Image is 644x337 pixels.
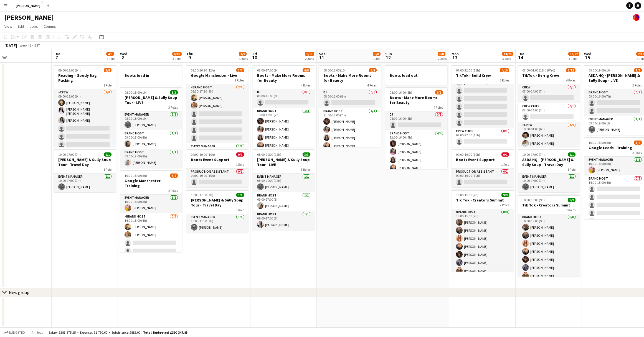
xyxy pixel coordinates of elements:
app-card-role: DJ0/108:00-16:00 (8h) [319,89,381,108]
div: 07:00-22:00 (15h)4/10TikTok - Build Crew2 Roles[PERSON_NAME][PERSON_NAME][PERSON_NAME] Crew Chief... [452,65,514,147]
app-job-card: 07:00-01:00 (18h) (Wed)3/12TikTok - De-rig Crew4 RolesCrew0/107:00-14:00 (7h) Crew Chief0/107:00-... [518,65,580,147]
span: 9/9 [501,193,509,197]
span: 10:00-19:00 (9h) [522,198,545,202]
span: 1 Role [501,162,509,167]
span: Mon [452,51,459,56]
app-card-role: Event Manager1/1 [186,143,249,162]
app-card-role: Event Manager1/108:00-18:00 (10h)[PERSON_NAME] [120,111,182,130]
span: 11 [318,54,325,61]
span: 1 Role [567,167,575,172]
app-job-card: 08:00-20:00 (12h)3/3[PERSON_NAME] & Sully Soup Tour - LIVE3 RolesEvent Manager1/108:00-20:00 (12h... [253,149,315,230]
span: Wed [120,51,127,56]
span: 13/20 [502,52,513,56]
a: Edit [16,23,26,30]
div: 08:30-20:30 (12h)3/7Google Manchester - Live2 RolesBrand Host2/608:30-17:30 (9h)[PERSON_NAME][PER... [186,65,249,147]
span: Wed [584,51,591,56]
app-job-card: 08:00-16:00 (8h)6/8Boots - Make More Rooms for Beauty4 RolesDJ0/108:00-16:00 (8h) Brand Host4/412... [385,87,447,169]
app-card-role: Event Manager1/110:00-18:00 (8h)[PERSON_NAME] [120,195,182,213]
span: 2 Roles [235,78,244,82]
div: 2 Jobs [305,57,314,61]
span: 3/7 [236,68,244,72]
span: 0/1 [236,152,244,157]
app-card-role: Brand Host8/813:00-15:00 (2h)[PERSON_NAME][PERSON_NAME][PERSON_NAME][PERSON_NAME][PERSON_NAME][PE... [452,209,514,284]
app-card-role: Event Manager1/110:00-17:00 (7h)[PERSON_NAME] [54,173,116,192]
span: 6/8 [373,52,381,56]
span: 2 Roles [500,78,509,82]
h3: Boots load out [385,73,447,78]
a: View [2,23,14,30]
div: 2 Jobs [107,57,115,61]
app-job-card: 10:00-19:00 (9h)9/9Tik Tok - Creators Summit2 RolesBrand Host8/810:00-19:00 (9h)[PERSON_NAME][PER... [518,195,580,277]
app-card-role: Event Manager1/110:00-17:00 (7h)[PERSON_NAME] [186,214,249,233]
span: 4 Roles [433,105,443,109]
h3: [PERSON_NAME] & Sully Soup Tour - LIVE [120,95,182,105]
app-card-role: DJ0/108:00-16:00 (8h) [253,89,315,108]
span: 2 Roles [500,203,509,207]
span: 13:00-15:00 (2h) [456,193,478,197]
h3: Boots - Make More Rooms for Beauty [319,73,381,83]
app-job-card: 10:00-17:00 (7h)1/1[PERSON_NAME] & Sully Soup Tour - Travel Day1 RoleEvent Manager1/110:00-17:00 ... [54,149,116,192]
span: 10:00-18:00 (8h) [125,173,147,178]
app-card-role: Brand Host4/410:00-17:00 (7h)[PERSON_NAME][PERSON_NAME][PERSON_NAME][PERSON_NAME] [253,108,315,151]
span: 2 Roles [632,150,642,155]
span: 1/1 [104,152,111,157]
h3: Tik Tok - Creators Summit [518,203,580,208]
app-job-card: 09:00-18:00 (9h)3/8Reading - Goody Bag Packing1 RoleCrew3/809:00-18:00 (9h)[PERSON_NAME][PERSON_N... [54,65,116,147]
span: Sun [385,51,392,56]
div: 13:00-15:00 (2h)9/9Tik Tok - Creators Summit2 RolesBrand Host8/813:00-15:00 (2h)[PERSON_NAME][PER... [452,190,514,272]
app-card-role: DJ0/108:00-16:00 (8h) [385,111,447,130]
div: 08:00-18:00 (10h)6/8Boots - Make More Rooms for Beauty4 RolesDJ0/108:00-16:00 (8h) Brand Host4/41... [319,65,381,147]
app-card-role: Crew0/107:00-14:00 (7h) [518,84,580,103]
app-card-role: Crew Chief0/107:00-22:00 (15h) [452,128,514,147]
span: Thu [186,51,193,56]
app-job-card: 10:00-17:00 (7h)1/1[PERSON_NAME] & Sully Soup Tour - Travel Day1 RoleEvent Manager1/110:00-17:00 ... [186,190,249,233]
app-job-card: Boots load out [385,65,447,85]
app-card-role: Brand Host4/412:00-16:00 (4h)[PERSON_NAME][PERSON_NAME][PERSON_NAME][PERSON_NAME] [385,130,447,173]
span: 4 Roles [367,83,377,87]
span: 08:00-17:00 (9h) [257,68,280,72]
app-card-role: Event Manager1/108:00-20:00 (12h)[PERSON_NAME] [253,173,315,192]
span: 10:00-18:00 (8h) [589,141,611,145]
h3: Reading - Goody Bag Packing [54,73,116,83]
span: 1/3 [634,68,642,72]
span: 6/8 [438,52,445,56]
span: 1/1 [568,152,575,157]
div: 3 Jobs [239,57,248,61]
app-card-role: Production Assistant0/109:00-19:00 (10h) [186,168,249,187]
div: [DATE] [4,43,17,48]
span: 7 [53,54,60,61]
a: Comms [41,23,58,30]
app-card-role: [PERSON_NAME][PERSON_NAME][PERSON_NAME] [452,45,514,128]
button: Budgeted [3,330,26,336]
span: 1/1 [236,193,244,197]
h3: [PERSON_NAME] & Sully Soup Tour - LIVE [253,157,315,167]
span: 1 Role [236,162,244,167]
span: 1/8 [634,141,642,145]
app-job-card: 08:00-18:00 (10h)3/3[PERSON_NAME] & Sully Soup Tour - LIVE3 RolesEvent Manager1/108:00-18:00 (10h... [120,87,182,168]
div: 2 Jobs [438,57,447,61]
app-card-role: Brand Host1/109:00-17:00 (8h)[PERSON_NAME] [253,211,315,230]
div: 10:00-17:00 (7h)1/1ASDA HQ - [PERSON_NAME] & Sully Soup - Travel Day1 RoleEvent Manager1/110:00-1... [518,149,580,192]
span: 07:00-01:00 (18h) (Wed) [522,68,555,72]
h3: Boots Event Support [186,157,249,162]
span: 2 Roles [168,188,178,193]
button: [PERSON_NAME] [11,0,45,11]
span: 10:00-17:00 (7h) [191,193,213,197]
a: Jobs [27,23,40,30]
span: 08:30-20:30 (12h) [191,68,215,72]
span: 08:00-18:00 (10h) [323,68,348,72]
h3: Boots - Make More Rooms for Beauty [253,73,315,83]
h3: Google Manchester - Live [186,73,249,78]
span: 1 Role [103,83,111,87]
span: 14 [517,54,524,61]
app-job-card: 10:00-18:00 (8h)3/7Google Manchester - Training2 RolesEvent Manager1/110:00-18:00 (8h)[PERSON_NAM... [120,170,182,252]
div: 1 Job [373,57,380,61]
span: 6/10 [172,52,182,56]
span: 09:00-18:00 (9h) [58,68,81,72]
app-job-card: 08:00-17:00 (9h)6/8Boots - Make More Rooms for Beauty4 RolesDJ0/108:00-16:00 (8h) Brand Host4/410... [253,65,315,147]
span: 3/3 [303,152,310,157]
span: 6/8 [369,68,377,72]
